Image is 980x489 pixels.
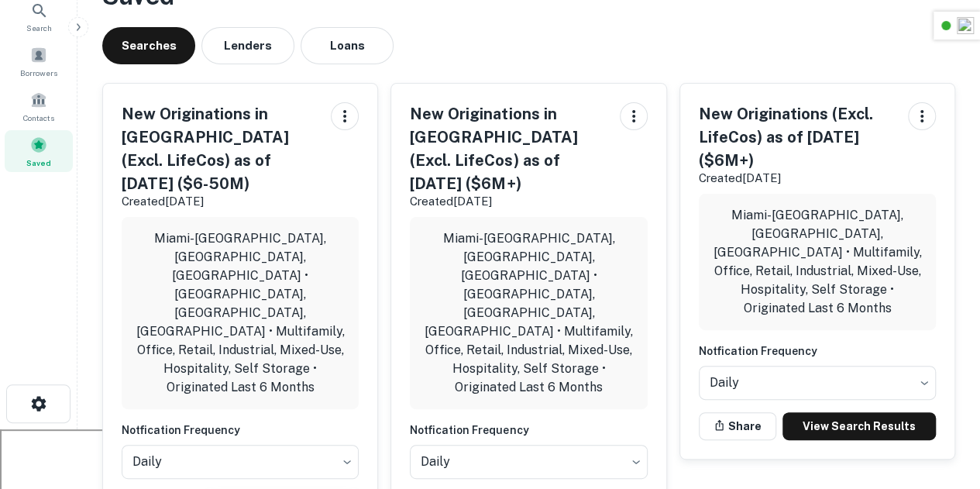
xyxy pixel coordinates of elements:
[410,422,647,439] h6: Notfication Frequency
[20,67,57,79] span: Borrowers
[699,361,936,405] div: Without label
[410,102,607,195] h5: New Originations in [GEOGRAPHIC_DATA] (Excl. LifeCos) as of [DATE] ($6M+)
[782,412,936,440] a: View Search Results
[410,192,607,211] p: Created [DATE]
[711,206,923,318] p: Miami-[GEOGRAPHIC_DATA], [GEOGRAPHIC_DATA], [GEOGRAPHIC_DATA] • Multifamily, Office, Retail, Indu...
[699,343,936,360] h6: Notfication Frequency
[5,130,73,172] a: Saved
[699,412,776,440] button: Share
[122,102,318,195] h5: New Originations in [GEOGRAPHIC_DATA] (Excl. LifeCos) as of [DATE] ($6-50M)
[903,365,980,439] iframe: Chat Widget
[23,112,54,124] span: Contacts
[301,27,394,64] button: Loans
[122,422,359,439] h6: Notfication Frequency
[5,85,73,127] a: Contacts
[122,440,359,484] div: Without label
[122,192,318,211] p: Created [DATE]
[699,169,896,188] p: Created [DATE]
[201,27,294,64] button: Lenders
[26,157,51,169] span: Saved
[102,27,195,64] button: Searches
[699,102,896,172] h5: New Originations (Excl. LifeCos) as of [DATE] ($6M+)
[422,229,634,397] p: Miami-[GEOGRAPHIC_DATA], [GEOGRAPHIC_DATA], [GEOGRAPHIC_DATA] • [GEOGRAPHIC_DATA], [GEOGRAPHIC_DA...
[134,229,346,397] p: Miami-[GEOGRAPHIC_DATA], [GEOGRAPHIC_DATA], [GEOGRAPHIC_DATA] • [GEOGRAPHIC_DATA], [GEOGRAPHIC_DA...
[410,440,647,484] div: Without label
[26,22,52,34] span: Search
[5,40,73,82] a: Borrowers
